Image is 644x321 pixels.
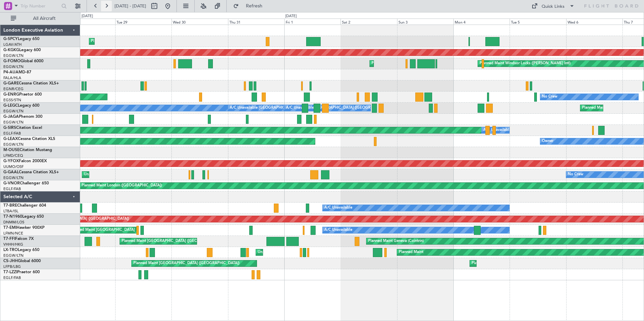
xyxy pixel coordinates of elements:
[368,236,424,246] div: Planned Maint Geneva (Cointrin)
[3,148,20,152] span: M-OUSE
[3,164,24,169] a: UUMO/OSF
[528,1,578,11] button: Quick Links
[3,81,19,85] span: G-GARE
[3,215,44,219] a: T7-N1960Legacy 650
[3,70,19,74] span: P4-AUA
[284,19,341,25] div: Fri 1
[3,126,16,130] span: G-SIRS
[230,103,339,113] div: A/C Unavailable [GEOGRAPHIC_DATA] ([GEOGRAPHIC_DATA])
[3,237,34,241] a: T7-FFIFalcon 7X
[122,236,234,246] div: Planned Maint [GEOGRAPHIC_DATA] ([GEOGRAPHIC_DATA] Intl)
[399,247,423,257] div: Planned Maint
[115,3,146,9] span: [DATE] - [DATE]
[3,53,24,58] a: EGGW/LTN
[3,142,24,147] a: EGGW/LTN
[3,248,18,252] span: LX-TRO
[3,270,17,274] span: T7-LZZI
[258,247,368,257] div: Unplanned Maint [GEOGRAPHIC_DATA] ([GEOGRAPHIC_DATA])
[70,225,135,235] div: Planned Maint [GEOGRAPHIC_DATA]
[91,36,168,46] div: Planned Maint Athens ([PERSON_NAME] Intl)
[228,19,284,25] div: Thu 31
[3,137,18,141] span: G-LEAX
[171,19,228,25] div: Wed 30
[3,93,42,97] a: G-ENRGPraetor 600
[3,70,31,74] a: P4-AUAMD-87
[3,115,19,119] span: G-JAGA
[510,19,566,25] div: Tue 5
[3,242,23,247] a: VHHH/HKG
[3,204,17,208] span: T7-BRE
[3,126,42,130] a: G-SIRSCitation Excel
[3,93,19,97] span: G-ENRG
[285,13,297,19] div: [DATE]
[3,59,43,63] a: G-FOMOGlobal 6000
[21,1,59,11] input: Trip Number
[372,59,436,69] div: Planned Maint [GEOGRAPHIC_DATA]
[3,253,24,258] a: EGGW/LTN
[453,19,510,25] div: Mon 4
[3,275,21,280] a: EGLF/FAB
[3,104,39,108] a: G-LEGCLegacy 600
[3,59,21,63] span: G-FOMO
[542,136,553,146] div: Owner
[3,153,23,158] a: LFMD/CEQ
[3,248,39,252] a: LX-TROLegacy 650
[3,120,24,125] a: EGGW/LTN
[472,258,578,269] div: Planned Maint [GEOGRAPHIC_DATA] ([GEOGRAPHIC_DATA])
[115,19,171,25] div: Tue 29
[3,81,59,85] a: G-GARECessna Citation XLS+
[480,59,571,69] div: Planned Maint Windsor Locks ([PERSON_NAME] Intl)
[3,270,40,274] a: T7-LZZIPraetor 600
[3,259,41,263] a: CS-JHHGlobal 6000
[3,48,19,52] span: G-KGKG
[3,75,21,80] a: FALA/HLA
[3,170,59,174] a: G-GAALCessna Citation XLS+
[7,13,73,24] button: All Aircraft
[3,37,39,41] a: G-SPCYLegacy 650
[483,125,511,135] div: A/C Unavailable
[82,181,162,191] div: Planned Maint London ([GEOGRAPHIC_DATA])
[3,226,17,230] span: T7-EMI
[3,159,47,163] a: G-YFOXFalcon 2000EX
[3,64,24,69] a: EGGW/LTN
[324,225,352,235] div: A/C Unavailable
[3,237,15,241] span: T7-FFI
[3,86,24,92] a: EGNR/CEG
[568,170,583,180] div: No Crew
[59,19,115,25] div: Mon 28
[3,215,22,219] span: T7-N1960
[3,109,24,114] a: EGGW/LTN
[3,148,52,152] a: M-OUSECitation Mustang
[18,16,71,21] span: All Aircraft
[3,259,18,263] span: CS-JHH
[3,209,19,214] a: LTBA/ISL
[3,231,23,236] a: LFMN/NCE
[84,170,195,180] div: Unplanned Maint [GEOGRAPHIC_DATA] ([GEOGRAPHIC_DATA])
[3,181,49,185] a: G-VNORChallenger 650
[542,92,557,102] div: No Crew
[397,19,453,25] div: Sun 3
[3,98,21,103] a: EGSS/STN
[324,203,352,213] div: A/C Unavailable
[341,19,397,25] div: Sat 2
[3,159,19,163] span: G-YFOX
[3,264,21,269] a: LFPB/LBG
[240,4,268,8] span: Refresh
[3,175,24,180] a: EGGW/LTN
[286,103,395,113] div: A/C Unavailable [GEOGRAPHIC_DATA] ([GEOGRAPHIC_DATA])
[3,220,24,225] a: DNMM/LOS
[3,37,18,41] span: G-SPCY
[3,170,19,174] span: G-GAAL
[542,3,565,10] div: Quick Links
[3,104,18,108] span: G-LEGC
[3,181,20,185] span: G-VNOR
[3,226,44,230] a: T7-EMIHawker 900XP
[566,19,622,25] div: Wed 6
[3,186,21,191] a: EGLF/FAB
[3,131,21,136] a: EGLF/FAB
[3,48,41,52] a: G-KGKGLegacy 600
[82,13,93,19] div: [DATE]
[230,1,270,11] button: Refresh
[3,115,42,119] a: G-JAGAPhenom 300
[3,137,55,141] a: G-LEAXCessna Citation XLS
